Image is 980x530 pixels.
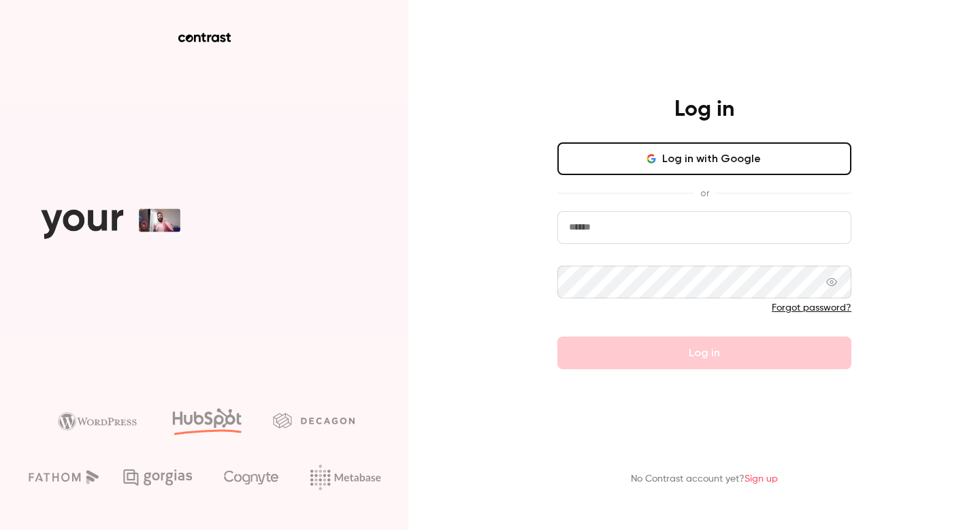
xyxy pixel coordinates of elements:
a: Sign up [745,474,778,484]
a: Forgot password? [772,303,851,313]
img: decagon [273,413,355,428]
span: or [693,186,716,200]
h4: Log in [674,96,734,123]
button: Log in with Google [557,142,851,175]
p: No Contrast account yet? [631,472,778,486]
